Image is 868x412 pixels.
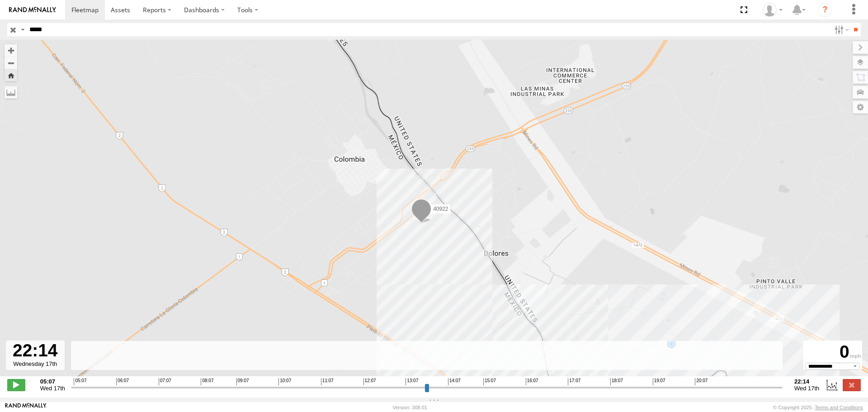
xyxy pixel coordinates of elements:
label: Close [843,379,861,391]
strong: 05:07 [40,378,65,385]
span: 17:07 [568,378,580,385]
span: 11:07 [321,378,334,385]
span: 09:07 [236,378,249,385]
span: 16:07 [526,378,538,385]
div: Version: 308.01 [393,405,427,410]
span: 14:07 [448,378,461,385]
span: 07:07 [159,378,171,385]
span: 12:07 [363,378,376,385]
label: Search Filter Options [831,23,850,36]
span: 05:07 [74,378,86,385]
label: Map Settings [853,101,868,114]
div: © Copyright 2025 - [773,405,863,410]
label: Search Query [19,23,26,36]
div: Caseta Laredo TX [759,3,786,17]
a: Visit our Website [5,403,47,412]
label: Play/Stop [7,379,25,391]
img: rand-logo.svg [9,7,56,13]
span: 19:07 [653,378,665,385]
button: Zoom out [5,57,17,69]
a: Terms and Conditions [815,405,863,410]
span: 15:07 [483,378,496,385]
span: 40922 [433,205,448,212]
span: Wed 17th Sep 2025 [40,385,65,392]
span: 20:07 [695,378,708,385]
span: 06:07 [116,378,129,385]
span: 08:07 [201,378,213,385]
span: Wed 17th Sep 2025 [794,385,819,392]
label: Measure [5,86,17,99]
span: 10:07 [278,378,291,385]
button: Zoom in [5,44,17,57]
span: 13:07 [406,378,418,385]
i: ? [818,3,832,17]
strong: 22:14 [794,378,819,385]
div: 0 [805,342,861,363]
span: 18:07 [610,378,623,385]
button: Zoom Home [5,69,17,81]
